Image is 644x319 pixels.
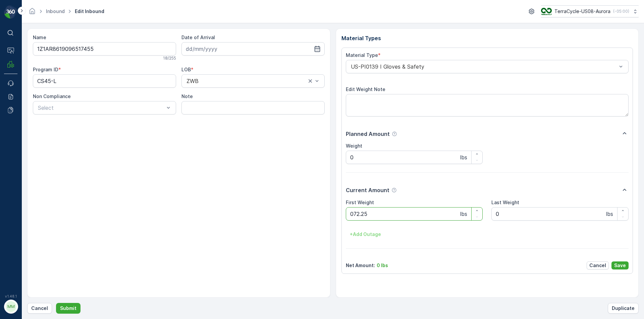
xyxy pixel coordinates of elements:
[346,86,385,92] label: Edit Weight Note
[6,301,16,312] div: MM
[346,52,378,58] label: Material Type
[163,56,176,61] p: 18 / 255
[33,67,58,72] label: Program ID
[392,131,397,137] div: Help Tooltip Icon
[181,67,191,72] label: LOB
[56,303,80,314] button: Submit
[181,93,193,99] label: Note
[181,42,325,56] input: dd/mm/yyyy
[73,8,106,15] span: Edit Inbound
[613,9,629,14] p: ( -05:00 )
[60,305,76,312] p: Submit
[346,200,374,205] label: First Weight
[587,261,609,269] button: Cancel
[460,153,467,161] p: lbs
[377,262,388,269] p: 0 lbs
[612,305,635,312] p: Duplicate
[346,143,362,149] label: Weight
[46,8,65,14] a: Inbound
[541,8,552,15] img: image_ci7OI47.png
[350,231,381,238] p: + Add Outage
[4,294,17,298] span: v 1.48.1
[33,93,71,99] label: Non Compliance
[554,8,610,15] p: TerraCycle-US08-Aurora
[33,34,46,40] label: Name
[346,229,385,240] button: +Add Outage
[346,262,375,269] p: Net Amount :
[608,303,639,314] button: Duplicate
[391,187,397,193] div: Help Tooltip Icon
[4,5,17,19] img: logo
[589,262,606,269] p: Cancel
[346,186,389,194] p: Current Amount
[614,262,626,269] p: Save
[38,104,164,112] p: Select
[31,305,48,312] p: Cancel
[29,10,36,16] a: Homepage
[491,200,519,205] label: Last Weight
[341,34,633,42] p: Material Types
[27,303,52,314] button: Cancel
[4,300,17,314] button: MM
[346,130,390,138] p: Planned Amount
[606,210,613,218] p: lbs
[541,5,639,17] button: TerraCycle-US08-Aurora(-05:00)
[460,210,467,218] p: lbs
[181,34,215,40] label: Date of Arrival
[611,261,629,269] button: Save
